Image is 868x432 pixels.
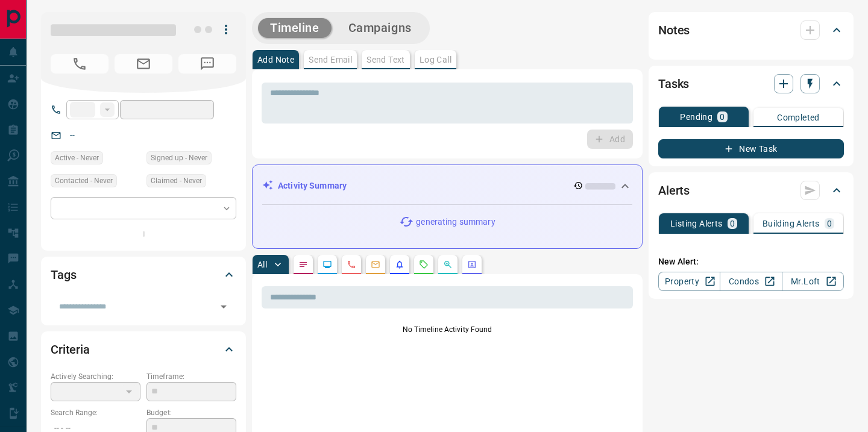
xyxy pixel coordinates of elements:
a: Mr.Loft [782,272,844,291]
p: Search Range: [51,407,140,418]
p: Building Alerts [763,219,820,228]
div: Tags [51,260,236,289]
svg: Agent Actions [467,260,477,269]
span: No Email [115,54,172,74]
p: Listing Alerts [670,219,723,228]
span: Active - Never [55,152,99,164]
p: 0 [827,219,832,228]
div: Notes [658,16,844,45]
a: -- [70,130,75,140]
svg: Opportunities [443,260,453,269]
svg: Lead Browsing Activity [322,260,332,269]
span: No Number [178,54,236,74]
h2: Alerts [658,181,690,200]
svg: Calls [347,260,356,269]
div: Alerts [658,176,844,205]
p: Timeframe: [146,371,236,382]
p: Budget: [146,407,236,418]
h2: Notes [658,20,690,40]
span: No Number [51,54,108,74]
p: No Timeline Activity Found [262,324,633,335]
div: Activity Summary [262,175,632,197]
svg: Emails [371,260,380,269]
p: 0 [720,113,725,121]
p: All [257,260,267,269]
button: Campaigns [336,18,424,38]
div: Tasks [658,69,844,98]
h2: Tasks [658,74,689,93]
p: Actively Searching: [51,371,140,382]
div: Criteria [51,335,236,364]
p: New Alert: [658,255,844,268]
button: Timeline [258,18,332,38]
h2: Tags [51,265,76,284]
svg: Listing Alerts [395,260,404,269]
button: Open [215,298,232,315]
span: Claimed - Never [151,175,202,187]
p: Add Note [257,55,294,64]
span: Contacted - Never [55,175,113,187]
svg: Requests [419,260,429,269]
p: Activity Summary [278,180,347,192]
svg: Notes [298,260,308,269]
a: Condos [720,272,782,291]
h2: Criteria [51,340,90,359]
p: 0 [730,219,735,228]
button: New Task [658,139,844,158]
p: Pending [680,113,712,121]
a: Property [658,272,720,291]
p: generating summary [416,216,495,228]
p: Completed [777,113,820,122]
span: Signed up - Never [151,152,207,164]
